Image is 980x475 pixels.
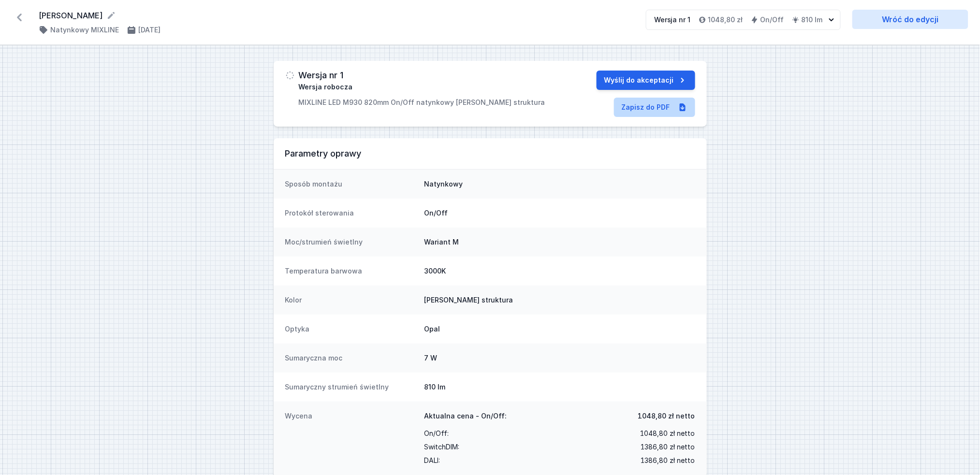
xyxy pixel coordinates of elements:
[614,98,695,117] a: Zapisz do PDF
[424,411,507,421] span: Aktualna cena - On/Off:
[597,71,695,90] button: Wyślij do akceptacji
[424,427,449,440] span: On/Off :
[285,295,417,305] dt: Kolor
[285,179,417,189] dt: Sposób montażu
[646,10,841,30] button: Wersja nr 11048,80 złOn/Off810 lm
[424,382,695,392] dd: 810 lm
[285,148,695,159] h3: Parametry oprawy
[641,454,695,467] span: 1386,80 zł netto
[761,15,784,25] h4: On/Off
[285,71,295,80] img: draft.svg
[285,237,417,247] dt: Moc/strumień świetlny
[654,15,691,25] div: Wersja nr 1
[285,324,417,334] dt: Optyka
[424,179,695,189] dd: Natynkowy
[640,427,695,440] span: 1048,80 zł netto
[299,82,353,92] span: Wersja robocza
[39,10,634,21] form: [PERSON_NAME]
[424,440,460,454] span: SwitchDIM :
[424,324,695,334] dd: Opal
[285,382,417,392] dt: Sumaryczny strumień świetlny
[138,25,161,35] h4: [DATE]
[106,11,116,20] button: Edytuj nazwę projektu
[638,411,695,421] span: 1048,80 zł netto
[424,237,695,247] dd: Wariant M
[424,266,695,276] dd: 3000K
[424,454,440,467] span: DALI :
[802,15,823,25] h4: 810 lm
[708,15,743,25] h4: 1048,80 zł
[852,10,968,29] a: Wróć do edycji
[424,295,695,305] dd: [PERSON_NAME] struktura
[299,98,545,107] p: MIXLINE LED M930 820mm On/Off natynkowy [PERSON_NAME] struktura
[285,353,417,363] dt: Sumaryczna moc
[424,208,695,218] dd: On/Off
[285,208,417,218] dt: Protokół sterowania
[50,25,119,35] h4: Natynkowy MIXLINE
[285,411,417,467] dt: Wycena
[424,353,695,363] dd: 7 W
[299,71,344,80] h3: Wersja nr 1
[641,440,695,454] span: 1386,80 zł netto
[285,266,417,276] dt: Temperatura barwowa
